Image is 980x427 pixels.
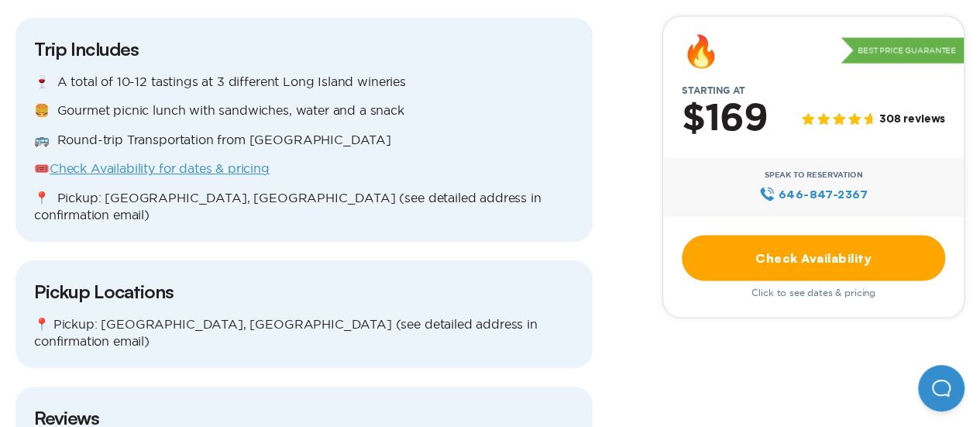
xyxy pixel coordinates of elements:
span: 646‍-847‍-2367 [779,185,868,202]
span: Click to see dates & pricing [751,287,875,298]
iframe: Help Scout Beacon - Open [918,365,965,412]
p: 📍 Pickup: [GEOGRAPHIC_DATA], [GEOGRAPHIC_DATA] (see detailed address in confirmation email) [34,316,574,350]
span: Starting at [663,84,763,95]
p: 🍔 Gourmet picnic lunch with sandwiches, water and a snack [34,102,574,119]
h2: $169 [682,98,768,139]
p: 🚌 Round-trip Transportation from [GEOGRAPHIC_DATA] [34,132,574,149]
p: 🎟️ [34,160,574,177]
div: 🔥 [682,35,720,66]
h3: Trip Includes [34,36,574,61]
p: 📍 Pickup: [GEOGRAPHIC_DATA], [GEOGRAPHIC_DATA] (see detailed address in confirmation email) [34,190,574,223]
p: Best Price Guarantee [841,37,964,64]
p: 🍷 A total of 10-12 tastings at 3 different Long Island wineries [34,74,574,91]
h3: Pickup Locations [34,279,574,304]
span: Speak to Reservation [765,170,863,179]
span: 308 reviews [879,113,945,126]
a: Check Availability [682,235,945,281]
a: Check Availability for dates & pricing [50,161,270,175]
a: 646‍-847‍-2367 [759,185,867,202]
